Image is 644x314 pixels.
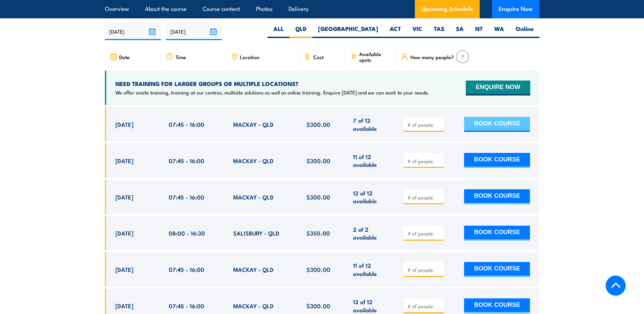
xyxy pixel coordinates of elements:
span: $350.00 [307,229,330,237]
span: $300.00 [307,120,330,128]
button: ENQUIRE NOW [466,81,530,95]
label: VIC [407,25,428,38]
input: # of people [407,194,441,201]
span: MACKAY - QLD [233,302,274,310]
label: SA [450,25,470,38]
span: $300.00 [307,157,330,164]
span: 12 of 12 available [353,298,389,314]
span: 07:45 - 16:00 [169,302,204,310]
input: # of people [407,158,441,164]
span: $300.00 [307,265,330,273]
label: [GEOGRAPHIC_DATA] [312,25,384,38]
button: BOOK COURSE [464,298,530,313]
span: $300.00 [307,302,330,310]
span: 07:45 - 16:00 [169,157,204,164]
input: # of people [407,121,441,128]
label: Online [510,25,539,38]
label: WA [489,25,510,38]
span: 11 of 12 available [353,153,389,169]
label: NT [470,25,489,38]
span: Available spots [359,51,391,63]
button: BOOK COURSE [464,117,530,132]
span: MACKAY - QLD [233,265,274,273]
span: MACKAY - QLD [233,120,274,128]
span: [DATE] [115,120,133,128]
span: 12 of 12 available [353,189,389,205]
input: From date [105,23,161,40]
span: Cost [313,54,324,60]
span: 11 of 12 available [353,261,389,277]
span: MACKAY - QLD [233,157,274,164]
button: BOOK COURSE [464,153,530,168]
span: Date [119,54,130,60]
button: BOOK COURSE [464,189,530,204]
span: $300.00 [307,193,330,201]
p: We offer onsite training, training at our centres, multisite solutions as well as online training... [115,89,429,96]
span: Location [240,54,259,60]
span: 7 of 12 available [353,116,389,132]
span: 07:45 - 16:00 [169,120,204,128]
span: MACKAY - QLD [233,193,274,201]
span: Time [176,54,186,60]
label: QLD [290,25,312,38]
label: TAS [428,25,450,38]
span: [DATE] [115,193,133,201]
input: # of people [407,230,441,237]
span: 07:45 - 16:00 [169,265,204,273]
span: [DATE] [115,265,133,273]
span: [DATE] [115,157,133,164]
span: 07:45 - 16:00 [169,193,204,201]
input: To date [166,23,222,40]
label: ACT [384,25,407,38]
span: 08:00 - 16:30 [169,229,205,237]
span: 2 of 2 available [353,225,389,241]
button: BOOK COURSE [464,226,530,241]
span: [DATE] [115,229,133,237]
span: [DATE] [115,302,133,310]
h4: NEED TRAINING FOR LARGER GROUPS OR MULTIPLE LOCATIONS? [115,80,429,87]
span: How many people? [410,54,454,60]
button: BOOK COURSE [464,262,530,277]
input: # of people [407,303,441,310]
input: # of people [407,266,441,273]
label: ALL [268,25,290,38]
span: SALISBURY - QLD [233,229,279,237]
